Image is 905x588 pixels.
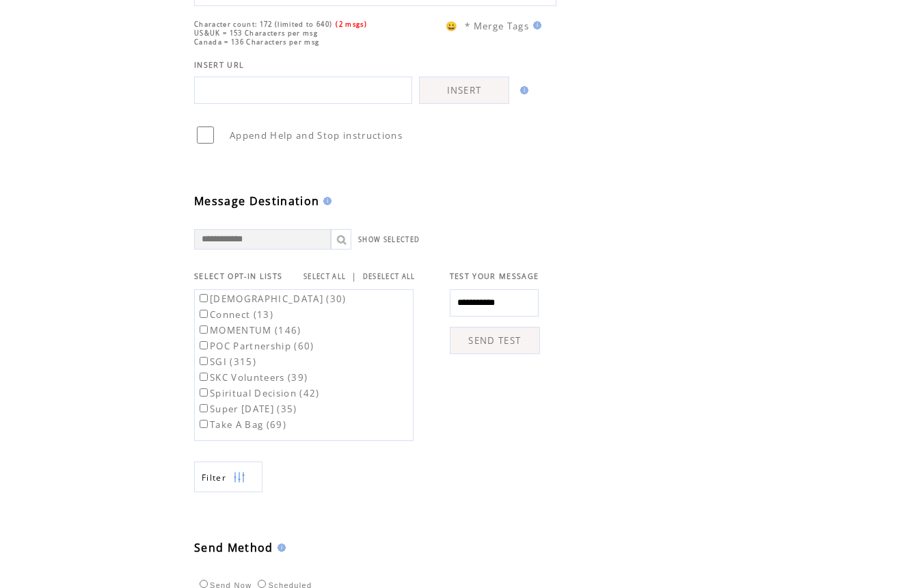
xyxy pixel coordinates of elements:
a: Filter [194,462,262,492]
span: Canada = 136 Characters per msg [194,38,319,46]
input: SKC Volunteers (39) [200,373,208,381]
label: Connect (13) [197,308,273,321]
span: Message Destination [194,193,319,209]
input: POC Partnership (60) [200,341,208,349]
span: | [351,270,357,282]
span: Show filters [202,472,226,483]
span: Append Help and Stop instructions [230,129,403,142]
a: INSERT [419,77,509,104]
span: Send Method [194,540,273,555]
label: Take A Bag (69) [197,418,286,431]
span: * Merge Tags [465,20,529,32]
input: Scheduled [258,580,266,588]
img: help.gif [516,86,528,94]
label: SKC Volunteers (39) [197,371,308,384]
input: Take A Bag (69) [200,420,208,428]
img: filters.png [233,462,245,493]
input: Send Now [200,580,208,588]
span: INSERT URL [194,60,244,70]
label: MOMENTUM (146) [197,324,301,336]
label: [DEMOGRAPHIC_DATA] (30) [197,293,347,305]
a: SHOW SELECTED [358,235,420,244]
span: Character count: 172 (limited to 640) [194,20,332,29]
img: help.gif [529,21,541,29]
input: Super [DATE] (35) [200,404,208,412]
a: DESELECT ALL [363,272,416,281]
input: [DEMOGRAPHIC_DATA] (30) [200,294,208,302]
span: US&UK = 153 Characters per msg [194,29,318,38]
img: help.gif [319,197,332,205]
img: help.gif [273,544,286,552]
label: Super [DATE] (35) [197,403,297,415]
label: POC Partnership (60) [197,340,314,352]
input: Connect (13) [200,310,208,318]
input: Spiritual Decision (42) [200,388,208,397]
a: SELECT ALL [303,272,346,281]
span: SELECT OPT-IN LISTS [194,271,282,281]
a: SEND TEST [450,327,540,354]
label: Spiritual Decision (42) [197,387,320,399]
input: SGI (315) [200,357,208,365]
label: SGI (315) [197,356,256,368]
span: TEST YOUR MESSAGE [450,271,539,281]
input: MOMENTUM (146) [200,325,208,334]
span: 😀 [446,20,458,32]
span: (2 msgs) [336,20,367,29]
